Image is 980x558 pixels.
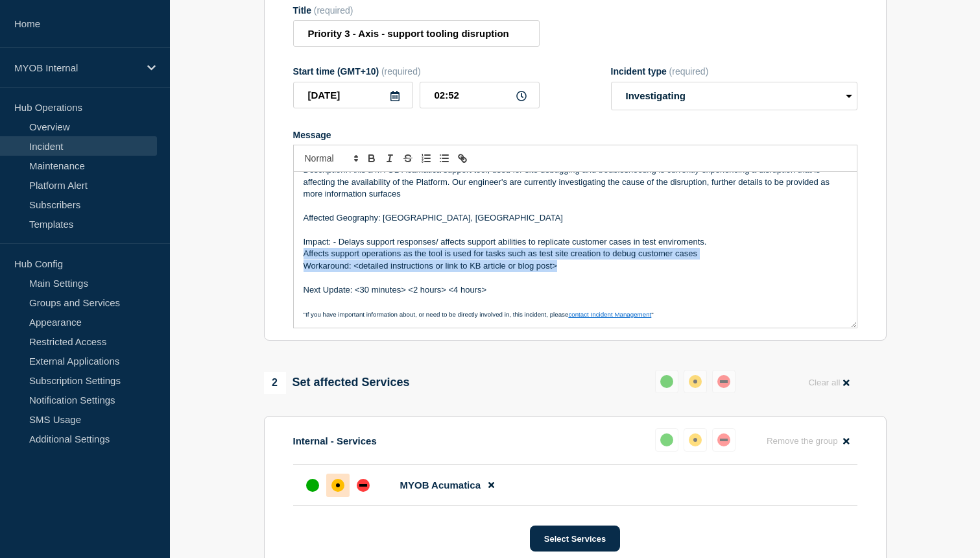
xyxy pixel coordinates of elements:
span: "If you have important information about, or need to be directly involved in, this incident, please [304,311,569,318]
span: 2 [264,372,286,394]
button: down [712,428,735,452]
a: contact Incident Management [568,311,651,318]
div: Start time (GMT+10) [293,66,540,77]
button: Select Services [530,526,620,552]
div: Message [294,172,857,328]
button: affected [684,370,707,393]
div: Set affected Services [264,372,410,394]
div: Message [293,130,857,140]
div: up [306,479,319,492]
button: Toggle link [453,151,472,166]
div: down [357,479,370,492]
button: up [655,428,678,452]
button: down [712,370,735,393]
p: Internal - Services [293,435,377,446]
p: Impact: - Delays support responses/ affects support abilities to replicate customer cases in test... [304,236,847,248]
p: Affects support operations as the tool is used for tasks such as test site creation to debug cust... [304,248,847,260]
button: Remove the group [759,428,857,454]
div: Title [293,5,540,16]
span: (required) [669,66,709,77]
div: down [717,433,730,446]
input: YYYY-MM-DD [293,82,413,108]
div: Incident type [611,66,857,77]
input: HH:MM [420,82,540,108]
button: Toggle strikethrough text [399,151,417,166]
div: up [660,433,673,446]
p: Affected Geography: [GEOGRAPHIC_DATA], [GEOGRAPHIC_DATA] [304,212,847,224]
button: up [655,370,678,393]
p: Description: Axis a MYOB Acumatica support tool, used for site debugging and troubleshooting is c... [304,164,847,200]
div: affected [689,375,702,388]
span: Remove the group [767,436,838,446]
input: Title [293,20,540,47]
button: Clear all [800,370,857,395]
div: affected [689,433,702,446]
div: down [717,375,730,388]
span: MYOB Acumatica [400,479,481,491]
div: up [660,375,673,388]
button: Toggle bulleted list [435,151,453,166]
button: Toggle bold text [363,151,381,166]
button: affected [684,428,707,452]
span: Font size [299,151,363,166]
select: Incident type [611,82,857,110]
span: " [651,311,653,318]
div: affected [331,479,344,492]
p: Workaround: <detailed instructions or link to KB article or blog post> [304,260,847,272]
p: MYOB Internal [14,62,139,73]
span: (required) [314,5,353,16]
button: Toggle ordered list [417,151,435,166]
button: Toggle italic text [381,151,399,166]
span: (required) [381,66,421,77]
p: Next Update: <30 minutes> <2 hours> <4 hours> [304,284,847,296]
